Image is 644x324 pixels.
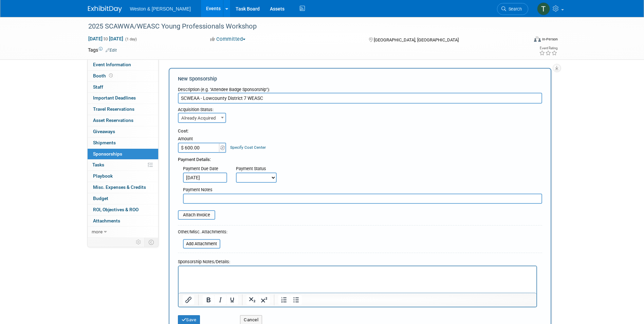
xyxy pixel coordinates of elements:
[178,128,542,134] div: Cost:
[178,229,227,237] div: Other/Misc. Attachments:
[93,173,113,179] span: Playbook
[88,204,158,215] a: ROI, Objectives & ROO
[93,184,146,190] span: Misc. Expenses & Credits
[88,59,158,70] a: Event Information
[88,82,158,93] a: Staff
[203,295,214,305] button: Bold
[108,73,114,78] span: Booth not reserved yet
[374,37,459,42] span: [GEOGRAPHIC_DATA], [GEOGRAPHIC_DATA]
[537,2,550,15] img: Tiffanie Knobloch
[93,196,108,201] span: Budget
[86,20,518,33] div: 2025 SCAWWA/WEASC Young Professionals Workshop
[226,295,238,305] button: Underline
[230,145,266,150] a: Specify Cost Center
[178,75,542,83] div: New Sponsorship
[88,126,158,137] a: Giveaways
[236,166,281,173] div: Payment Status
[125,37,137,41] span: (1 day)
[246,295,258,305] button: Subscript
[183,187,542,194] div: Payment Notes
[178,84,542,93] div: Description (e.g. "Attendee Badge Sponsorship"):
[88,115,158,126] a: Asset Reservations
[258,295,270,305] button: Superscript
[506,6,522,12] span: Search
[93,84,103,90] span: Staff
[179,113,225,123] span: Already Acquired
[290,295,302,305] button: Bullet list
[178,113,226,123] span: Already Acquired
[215,295,226,305] button: Italic
[178,153,542,163] div: Payment Details:
[88,138,158,148] a: Shipments
[88,182,158,193] a: Misc. Expenses & Credits
[93,95,136,101] span: Important Deadlines
[88,160,158,170] a: Tasks
[179,266,536,293] iframe: Rich Text Area
[88,193,158,204] a: Budget
[92,229,103,234] span: more
[93,218,120,223] span: Attachments
[488,35,558,46] div: Event Format
[92,162,104,167] span: Tasks
[278,295,290,305] button: Numbered list
[539,47,557,50] div: Event Rating
[208,36,248,43] button: Committed
[183,295,194,305] button: Insert/edit link
[88,171,158,182] a: Playbook
[133,238,145,247] td: Personalize Event Tab Strip
[88,36,124,42] span: [DATE] [DATE]
[88,104,158,115] a: Travel Reservations
[93,106,134,112] span: Travel Reservations
[93,129,115,134] span: Giveaways
[497,3,528,15] a: Search
[534,36,541,42] img: Format-Inperson.png
[93,140,116,145] span: Shipments
[93,62,131,67] span: Event Information
[542,37,558,42] div: In-Person
[130,6,191,12] span: Weston & [PERSON_NAME]
[88,71,158,82] a: Booth
[144,238,158,247] td: Toggle Event Tabs
[88,93,158,104] a: Important Deadlines
[178,136,227,143] div: Amount
[88,47,117,53] td: Tags
[103,36,109,41] span: to
[88,227,158,237] a: more
[93,73,114,78] span: Booth
[106,48,117,53] a: Edit
[88,6,122,13] img: ExhibitDay
[178,104,230,113] div: Acquisition Status:
[93,118,133,123] span: Asset Reservations
[178,256,537,266] div: Sponsorship Notes/Details:
[88,216,158,227] a: Attachments
[93,151,122,157] span: Sponsorships
[183,166,226,173] div: Payment Due Date
[93,207,139,212] span: ROI, Objectives & ROO
[88,149,158,160] a: Sponsorships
